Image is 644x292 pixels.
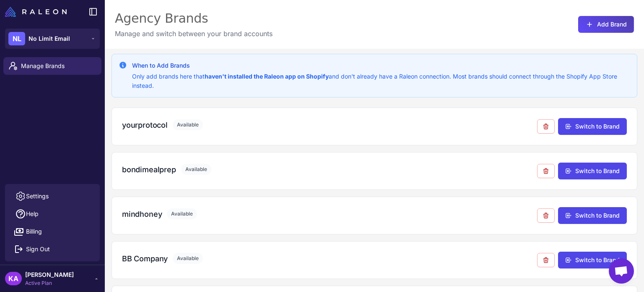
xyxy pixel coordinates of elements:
button: Remove from agency [537,119,555,134]
span: Manage Brands [21,61,95,71]
h3: When to Add Brands [132,61,630,70]
h3: yourprotocol [122,119,168,131]
span: Active Plan [25,279,74,287]
button: Switch to Brand [558,207,627,224]
span: Available [181,164,211,175]
button: Switch to Brand [558,163,627,179]
h3: mindhoney [122,208,162,220]
div: Open chat [609,258,634,284]
span: No Limit Email [29,34,70,43]
p: Only add brands here that and don't already have a Raleon connection. Most brands should connect ... [132,72,630,90]
button: Remove from agency [537,253,555,267]
h3: BB Company [122,253,168,264]
div: Agency Brands [115,10,273,27]
span: Sign Out [26,245,50,254]
a: Help [8,205,96,223]
button: NLNo Limit Email [5,29,100,49]
p: Manage and switch between your brand accounts [115,29,273,39]
button: Remove from agency [537,164,555,178]
button: Add Brand [578,16,634,33]
span: Help [26,209,39,218]
div: KA [5,272,22,285]
button: Switch to Brand [558,118,627,135]
span: Settings [26,192,49,201]
span: Available [173,119,203,130]
span: Available [167,208,197,219]
img: Raleon Logo [5,7,67,17]
a: Raleon Logo [5,7,70,17]
h3: bondimealprep [122,164,176,175]
button: Switch to Brand [558,252,627,268]
button: Remove from agency [537,208,555,223]
a: Manage Brands [3,57,101,75]
div: NL [8,32,25,45]
span: Available [173,253,203,264]
span: [PERSON_NAME] [25,270,74,279]
button: Sign Out [8,240,96,258]
strong: haven't installed the Raleon app on Shopify [205,73,329,80]
span: Billing [26,227,42,236]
